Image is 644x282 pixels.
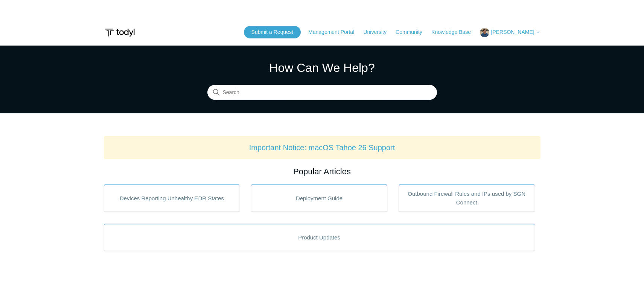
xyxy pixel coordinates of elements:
a: Management Portal [308,28,362,36]
input: Search [207,85,437,100]
a: Important Notice: macOS Tahoe 26 Support [249,143,395,152]
a: Community [396,28,430,36]
button: [PERSON_NAME] [480,28,540,37]
a: Product Updates [104,224,535,251]
a: Deployment Guide [251,184,387,212]
a: University [363,28,394,36]
span: [PERSON_NAME] [491,29,534,35]
a: Outbound Firewall Rules and IPs used by SGN Connect [399,184,535,212]
a: Knowledge Base [431,28,478,36]
h2: Popular Articles [104,165,540,178]
a: Submit a Request [244,26,301,38]
img: Todyl Support Center Help Center home page [104,26,136,40]
h1: How Can We Help? [207,59,437,77]
a: Devices Reporting Unhealthy EDR States [104,184,240,212]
